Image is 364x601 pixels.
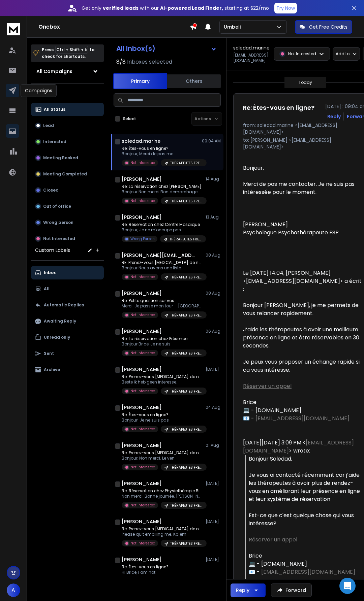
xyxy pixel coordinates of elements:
[31,167,104,181] button: Meeting Completed
[43,139,66,144] p: Interested
[170,237,202,242] p: THÉRAPEUTES FRENCH - APOLLO
[31,331,104,344] button: Unread only
[167,74,221,89] button: Others
[43,188,59,193] p: Closed
[130,274,155,279] p: Not Interested
[122,214,162,221] h1: [PERSON_NAME]
[170,351,203,356] p: THÉRAPEUTES FRENCH - APOLLO
[7,23,20,35] img: logo
[122,290,162,297] h1: [PERSON_NAME]
[44,335,70,340] p: Unread only
[42,46,94,60] p: Press to check for shortcuts.
[206,519,221,524] p: [DATE]
[122,442,162,449] h1: [PERSON_NAME]
[44,286,50,292] p: All
[43,204,71,209] p: Out of office
[122,494,203,499] p: Non merci. Bonne journée. [PERSON_NAME]
[122,526,203,532] p: Re: Prenez-vous [MEDICAL_DATA] de nouveaux
[243,439,354,455] a: [EMAIL_ADDRESS][DOMAIN_NAME]
[288,51,316,57] p: Not Interested
[243,406,362,414] div: 💻 - [DOMAIN_NAME]
[243,103,314,112] h1: Re: Êtes-vous en ligne?
[122,456,203,461] p: Bonjour, Non merci. Le ven.
[31,65,104,78] button: All Campaigns
[122,532,203,537] p: Please quit emailing me. Kalem
[224,24,243,30] p: Umbeli
[261,568,355,576] a: [EMAIL_ADDRESS][DOMAIN_NAME]
[31,151,104,165] button: Meeting Booked
[122,341,203,347] p: Bonjour Brice, Je ne suis
[122,260,203,265] p: RE: Prenez-vous [MEDICAL_DATA] de nouveaux
[111,42,222,55] button: All Inbox(s)
[309,24,347,30] p: Get Free Credits
[122,450,203,456] p: Re: Prenez-vous [MEDICAL_DATA] de nouveaux
[122,184,203,189] p: Re: La réservation chez [PERSON_NAME]
[122,265,203,271] p: Bonjour Nous avons une liste
[206,367,221,372] p: [DATE]
[31,89,104,99] h3: Filters
[206,557,221,562] p: [DATE]
[7,583,20,597] button: A
[243,382,292,390] a: Réserver un appel
[122,366,162,373] h1: [PERSON_NAME]
[31,266,104,279] button: Inbox
[206,405,221,410] p: 04 Aug
[122,564,203,570] p: Re: Êtes-vous en ligne?
[170,427,203,432] p: THÉRAPEUTES FRENCH - APOLLO
[339,578,356,594] div: Open Intercom Messenger
[122,328,162,335] h1: [PERSON_NAME]
[82,5,269,11] p: Get only with our starting at $22/mo
[122,227,203,233] p: Bonjour, Je ne m'occupe pas
[170,465,203,470] p: THÉRAPEUTES FRENCH - APOLLO
[122,374,203,379] p: Re: Prenez-vous [MEDICAL_DATA] de nouveaux
[122,303,203,309] p: Merci. Je passe mon tour [GEOGRAPHIC_DATA]
[299,80,312,85] p: Today
[231,583,266,597] button: Reply
[122,556,162,563] h1: [PERSON_NAME]
[130,236,155,241] p: Wrong Person
[170,199,203,204] p: THÉRAPEUTES FRENCH - APOLLO
[36,68,72,75] h1: All Campaigns
[44,367,60,372] p: Archive
[122,252,196,259] h1: [PERSON_NAME][EMAIL_ADDRESS][DOMAIN_NAME]
[44,270,56,275] p: Inbox
[243,398,362,406] div: Brice
[122,404,162,411] h1: [PERSON_NAME]
[122,418,203,423] p: Bonjour! Je ne suis pas
[31,282,104,296] button: All
[31,347,104,360] button: Sent
[43,171,87,177] p: Meeting Completed
[31,314,104,328] button: Awaiting Reply
[130,503,155,508] p: Not Interested
[38,23,190,31] h1: Onebox
[122,480,162,487] h1: [PERSON_NAME]
[206,481,221,486] p: [DATE]
[243,269,362,293] div: Le [DATE] 14:04, [PERSON_NAME] <[EMAIL_ADDRESS][DOMAIN_NAME]> a écrit :
[276,5,295,11] p: Try Now
[21,84,57,97] div: Campaigns
[31,200,104,213] button: Out of office
[103,5,139,11] strong: verified leads
[123,116,136,122] label: Select
[122,189,203,195] p: Bonjour Non merci Bon demarchage
[122,176,162,182] h1: [PERSON_NAME]
[113,73,167,89] button: Primary
[249,536,297,543] a: Réserver un appel
[122,151,203,157] p: Bonjour, Merci de pas me
[249,560,362,568] div: 💻 - [DOMAIN_NAME]
[160,5,223,11] strong: AI-powered Lead Finder,
[44,351,54,356] p: Sent
[122,379,203,385] p: Beste Ik heb geen interesse.
[327,113,341,120] button: Reply
[336,51,350,57] p: Add to
[130,541,155,546] p: Not Interested
[130,198,155,203] p: Not Interested
[130,312,155,318] p: Not Interested
[274,3,297,13] button: Try Now
[130,389,155,394] p: Not Interested
[233,44,270,51] h1: soledad.marine
[43,123,54,128] p: Lead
